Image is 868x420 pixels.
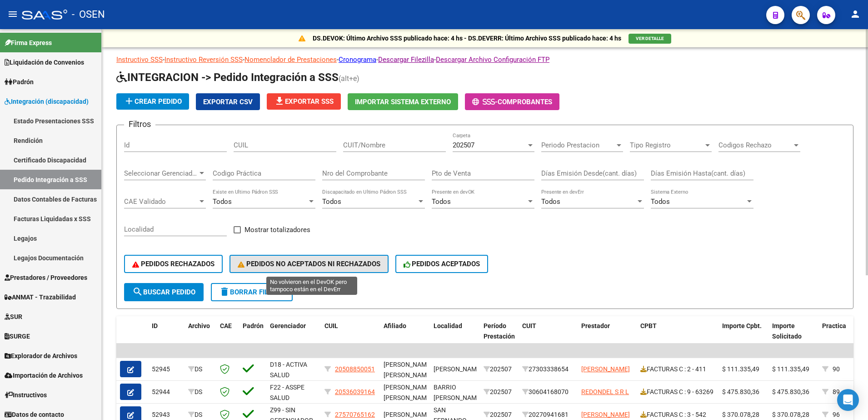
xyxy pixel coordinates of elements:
div: FACTURAS C : 3 - 542 [640,410,715,420]
button: VER DETALLE [629,34,671,44]
span: SURGE [5,331,30,341]
span: Crear Pedido [124,97,182,106]
span: $ 475.830,36 [722,388,759,395]
p: - - - - - [116,55,853,65]
span: (alt+e) [339,74,359,83]
span: 20508850051 [335,365,375,373]
datatable-header-cell: CUIT [519,316,578,356]
span: $ 370.078,28 [772,411,809,418]
span: F22 - ASSPE SALUD [270,384,304,401]
span: 27570765162 [335,411,375,418]
mat-icon: file_download [274,96,285,106]
div: 52943 [152,410,181,420]
span: Instructivos [5,390,47,400]
button: Importar Sistema Externo [348,93,458,110]
span: BARRIO [PERSON_NAME] [434,384,482,401]
span: Archivo [188,322,210,329]
span: PEDIDOS ACEPTADOS [404,260,480,268]
a: Descargar Filezilla [378,56,434,64]
datatable-header-cell: ID [148,316,185,356]
span: - OSEN [72,5,105,25]
span: CUIL [324,322,338,329]
span: Localidad [434,322,462,329]
div: 202507 [484,364,515,374]
h3: Filtros [124,118,155,131]
div: 202507 [484,410,515,420]
span: PEDIDOS NO ACEPTADOS NI RECHAZADOS [238,260,380,268]
span: CAE [220,322,232,329]
span: Gerenciador [270,322,306,329]
span: SUR [5,312,22,322]
span: Exportar CSV [203,98,253,106]
button: PEDIDOS ACEPTADOS [395,255,489,273]
span: Padrón [5,77,34,87]
span: [PERSON_NAME] [581,365,630,373]
datatable-header-cell: Prestador [578,316,637,356]
span: [PERSON_NAME] [434,365,482,373]
span: 90 [833,365,840,373]
span: D18 - ACTIVA SALUD [270,361,307,379]
span: $ 111.335,49 [772,365,809,373]
datatable-header-cell: Importe Cpbt. [718,316,768,356]
span: INTEGRACION -> Pedido Integración a SSS [116,71,339,84]
span: Firma Express [5,38,52,48]
datatable-header-cell: Padrón [239,316,266,356]
span: Mostrar totalizadores [244,224,310,235]
datatable-header-cell: Practica [818,316,850,356]
span: PEDIDOS RECHAZADOS [132,260,215,268]
span: $ 475.830,36 [772,388,809,395]
div: 20270941681 [522,410,574,420]
datatable-header-cell: Afiliado [380,316,430,356]
div: 27303338654 [522,364,574,374]
span: ID [152,322,158,329]
span: Datos de contacto [5,410,64,420]
span: $ 370.078,28 [722,411,759,418]
span: - [472,98,498,106]
datatable-header-cell: Período Prestación [480,316,519,356]
span: Importar Sistema Externo [355,98,451,106]
button: Borrar Filtros [211,283,293,301]
div: Open Intercom Messenger [837,389,859,411]
datatable-header-cell: Localidad [430,316,480,356]
span: Todos [322,197,341,206]
span: [PERSON_NAME] [PERSON_NAME] , [384,361,432,389]
mat-icon: search [132,286,143,297]
span: [PERSON_NAME] [581,411,630,418]
span: Integración (discapacidad) [5,96,89,106]
span: Periodo Prestacion [541,141,615,149]
p: DS.DEVOK: Último Archivo SSS publicado hace: 4 hs - DS.DEVERR: Último Archivo SSS publicado hace:... [313,33,621,43]
span: Padrón [243,322,264,329]
span: VER DETALLE [636,36,664,41]
datatable-header-cell: Gerenciador [266,316,321,356]
div: 52945 [152,364,181,374]
div: 30604168070 [522,387,574,397]
span: Tipo Registro [630,141,703,149]
span: 89 [833,388,840,395]
span: Todos [651,197,670,206]
button: Exportar CSV [196,93,260,110]
span: Todos [432,197,451,206]
div: FACTURAS C : 9 - 63269 [640,387,715,397]
a: Instructivo Reversión SSS [165,56,243,64]
datatable-header-cell: CUIL [321,316,380,356]
span: Comprobantes [498,98,552,106]
span: $ 111.335,49 [722,365,759,373]
span: Codigos Rechazo [718,141,792,149]
span: Afiliado [384,322,406,329]
datatable-header-cell: CPBT [637,316,718,356]
button: PEDIDOS RECHAZADOS [124,255,223,273]
mat-icon: add [124,96,135,106]
span: Borrar Filtros [219,288,284,296]
span: Importación de Archivos [5,370,83,380]
datatable-header-cell: Importe Solicitado [768,316,818,356]
span: 202507 [453,141,474,149]
mat-icon: person [850,9,861,20]
span: 20536039164 [335,388,375,395]
div: DS [188,364,213,374]
span: ANMAT - Trazabilidad [5,292,76,302]
span: [PERSON_NAME] [384,411,432,418]
span: Prestador [581,322,610,329]
div: DS [188,410,213,420]
span: Liquidación de Convenios [5,57,84,67]
span: CUIT [522,322,536,329]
